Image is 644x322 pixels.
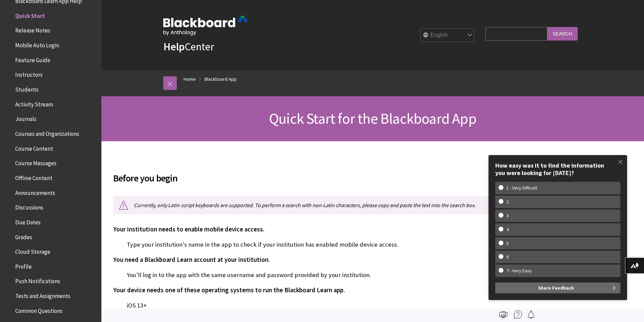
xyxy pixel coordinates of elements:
[15,158,56,167] span: Course Messages
[499,227,517,232] w-span: 4
[15,128,79,137] span: Courses and Organizations
[15,276,60,285] span: Push Notifications
[205,75,237,83] a: Blackboard App
[527,311,535,319] img: Follow this page
[15,305,63,314] span: Common Questions
[113,240,532,249] p: Type your institution's name in the app to check if your institution has enabled mobile device ac...
[495,282,620,293] button: Share Feedback
[15,40,59,49] span: Mobile Auto Login
[113,271,532,279] p: You'll log in to the app with the same username and password provided by your institution.
[499,268,540,274] w-span: 7 - Very Easy
[499,254,517,260] w-span: 6
[113,301,532,319] p: iOS 13+ Android 11+
[514,311,522,319] img: More help
[113,286,345,294] span: Your device needs one of these operating systems to run the Blackboard Learn app.
[113,256,270,264] span: You need a Blackboard Learn account at your institution.
[499,199,517,205] w-span: 2
[15,69,43,78] span: Instructors
[495,162,620,176] div: How easy was it to find the information you were looking for [DATE]?
[15,54,50,64] span: Feature Guide
[184,75,196,83] a: Home
[163,40,185,53] strong: Help
[15,246,50,255] span: Cloud Storage
[15,187,55,196] span: Announcements
[15,231,32,241] span: Grades
[15,202,43,211] span: Discussions
[163,40,214,53] a: HelpCenter
[15,114,37,123] span: Journals
[15,25,50,34] span: Release Notes
[15,172,52,181] span: Offline Content
[269,109,476,128] span: Quick Start for the Blackboard App
[15,290,70,299] span: Tests and Assignments
[15,261,32,270] span: Profile
[15,10,45,19] span: Quick Start
[538,282,574,293] span: Share Feedback
[547,27,578,40] input: Search
[499,185,545,191] w-span: 1 - Very Difficult
[499,241,517,246] w-span: 5
[421,29,475,42] select: Site Language Selector
[113,171,532,185] span: Before you begin
[113,225,264,233] span: Your institution needs to enable mobile device access.
[15,143,53,152] span: Course Content
[499,213,517,219] w-span: 3
[499,311,507,319] img: Print
[15,99,53,108] span: Activity Stream
[163,16,248,35] img: Blackboard by Anthology
[113,196,532,214] p: Currently, only Latin-script keyboards are supported. To perform a search with non-Latin characte...
[15,217,41,226] span: Due Dates
[15,84,39,93] span: Students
